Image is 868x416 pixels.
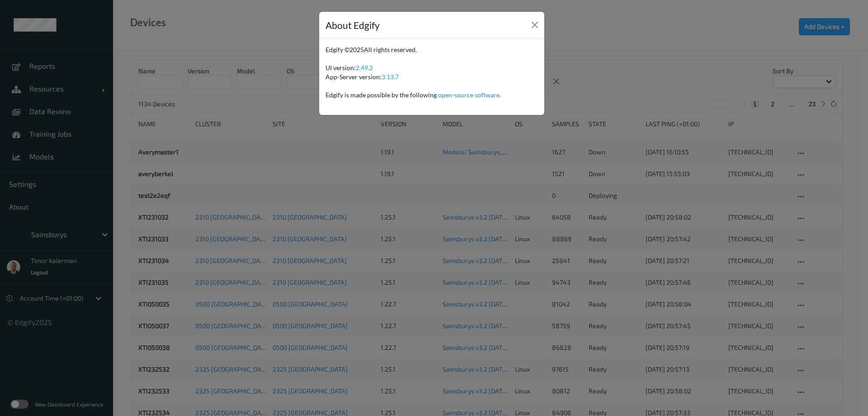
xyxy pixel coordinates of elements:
[438,91,501,99] a: open-source software.
[325,45,538,109] div: Edgify © 2025 All rights reserved. UI version: App-Server version: Edgify is made possible by the...
[528,19,541,31] button: Close
[382,73,399,81] span: 3.13.7
[356,64,373,72] span: 2.49.2
[325,18,380,33] div: About Edgify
